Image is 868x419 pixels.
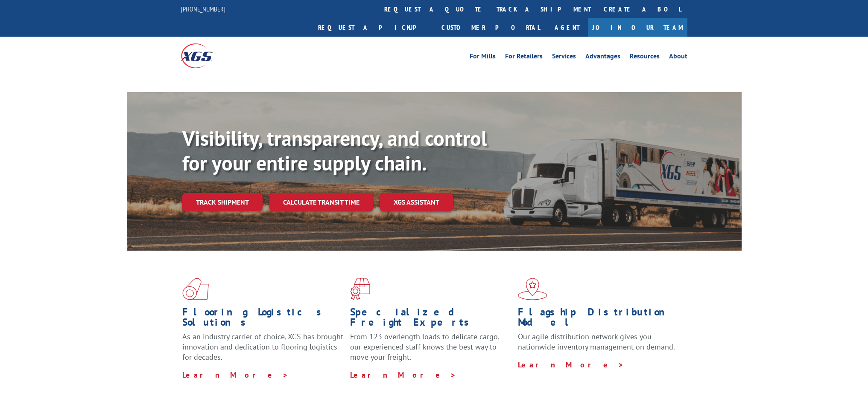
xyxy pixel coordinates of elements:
[518,307,679,332] h1: Flagship Distribution Model
[518,360,624,370] a: Learn More >
[269,193,373,211] a: Calculate transit time
[350,278,370,300] img: xgs-icon-focused-on-flooring-red
[470,53,496,62] a: For Mills
[181,5,225,13] a: [PHONE_NUMBER]
[505,53,543,62] a: For Retailers
[182,332,343,362] span: As an industry carrier of choice, XGS has brought innovation and dedication to flooring logistics...
[585,53,620,62] a: Advantages
[182,278,209,300] img: xgs-icon-total-supply-chain-intelligence-red
[350,332,511,370] p: From 123 overlength loads to delicate cargo, our experienced staff knows the best way to move you...
[518,278,547,300] img: xgs-icon-flagship-distribution-model-red
[182,125,487,176] b: Visibility, transparency, and control for your entire supply chain.
[552,53,576,62] a: Services
[546,18,588,37] a: Agent
[312,18,435,37] a: Request a pickup
[630,53,660,62] a: Resources
[588,18,687,37] a: Join Our Team
[435,18,546,37] a: Customer Portal
[380,193,453,211] a: XGS ASSISTANT
[182,193,263,211] a: Track shipment
[182,370,289,380] a: Learn More >
[669,53,687,62] a: About
[350,370,456,380] a: Learn More >
[350,307,511,332] h1: Specialized Freight Experts
[182,307,344,332] h1: Flooring Logistics Solutions
[518,332,675,352] span: Our agile distribution network gives you nationwide inventory management on demand.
